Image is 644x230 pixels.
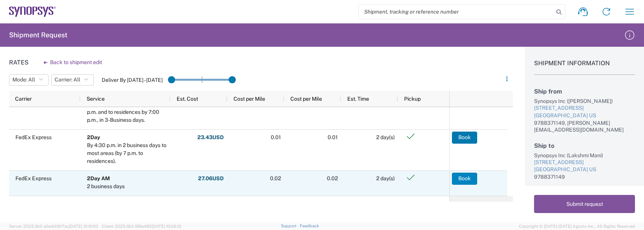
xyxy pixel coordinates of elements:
div: [STREET_ADDRESS] [534,104,635,112]
button: 23.43USD [197,132,224,144]
div: Synopsys Inc ([PERSON_NAME]) [534,98,635,104]
span: 2 day(s) [376,175,395,181]
span: 0.02 [270,175,281,181]
strong: 23.43 USD [197,134,224,141]
button: Book [452,132,477,144]
span: Est. Time [347,96,369,102]
button: 27.06USD [198,173,224,185]
span: FedEx Express [15,175,52,181]
a: [STREET_ADDRESS][GEOGRAPHIC_DATA] US [534,159,635,173]
span: Cost per Mile [290,96,322,102]
span: Pickup [404,96,421,102]
button: Carrier: All [51,74,94,86]
h2: Ship to [534,142,635,149]
div: [GEOGRAPHIC_DATA] US [534,112,635,120]
a: Support [281,224,300,228]
span: FedEx Express [15,134,52,140]
h1: Shipment Information [534,60,635,75]
span: Mode: All [12,76,35,83]
button: Back to shipment edit [38,56,108,69]
span: Service [87,96,105,102]
div: Delivery to businesses by 4:30 p.m. and to residences by 7:00 p.m., in 3-Business days. [87,100,167,124]
span: 2 day(s) [376,134,395,140]
span: Client: 2025.18.0-198a450 [102,224,181,228]
b: 2Day AM [87,175,110,181]
div: 9788371149 [534,173,635,180]
span: Cost per Mile [233,96,265,102]
span: 0.01 [271,134,281,140]
span: Carrier [15,96,32,102]
span: 0.02 [327,175,338,181]
button: Book [452,173,477,185]
div: [STREET_ADDRESS] [534,159,635,166]
span: Carrier: All [55,76,80,83]
span: Est. Cost [177,96,198,102]
button: Mode: All [9,74,49,86]
span: Copyright © [DATE]-[DATE] Agistix Inc., All Rights Reserved [519,223,635,230]
div: By 4:30 p.m. in 2 business days to most areas (by 7 p.m. to residences). [87,141,167,165]
div: 9788371149, [PERSON_NAME][EMAIL_ADDRESS][DOMAIN_NAME] [534,120,635,133]
b: 2Day [87,134,100,140]
input: Shipment, tracking or reference number [359,5,554,19]
h2: Shipment Request [9,31,67,40]
h2: Ship from [534,88,635,95]
span: [DATE] 10:06:13 [152,224,181,228]
span: Server: 2025.18.0-a0edd1917ac [9,224,98,228]
button: Submit request [534,195,635,213]
strong: 27.06 USD [198,175,224,182]
div: 2 business days [87,182,125,190]
a: [STREET_ADDRESS][GEOGRAPHIC_DATA] US [534,104,635,119]
div: [GEOGRAPHIC_DATA] US [534,166,635,173]
span: 0.01 [328,134,338,140]
a: Feedback [300,224,319,228]
h1: Rates [9,59,29,66]
span: [DATE] 10:10:00 [69,224,98,228]
label: Deliver By [DATE] - [DATE] [102,77,163,83]
div: Synopsys Inc (Lakshmi Mani) [534,152,635,159]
